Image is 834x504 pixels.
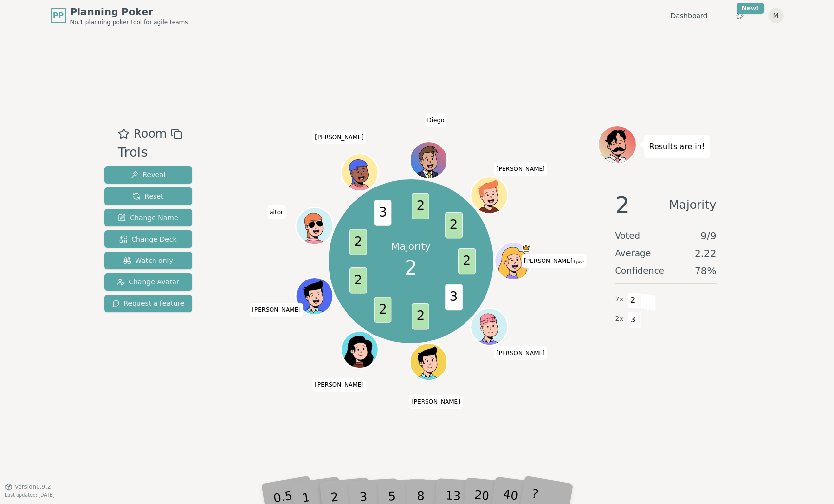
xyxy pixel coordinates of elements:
[412,193,429,219] span: 2
[627,312,639,328] span: 3
[494,346,547,360] span: Click to change your name
[494,162,547,176] span: Click to change your name
[312,131,366,144] span: Click to change your name
[119,234,176,244] span: Change Deck
[405,253,417,282] span: 2
[412,303,429,329] span: 2
[615,229,640,243] span: Voted
[349,229,367,255] span: 2
[5,483,51,491] button: Version0.9.2
[671,11,708,20] a: Dashboard
[425,113,447,127] span: Click to change your name
[458,248,476,274] span: 2
[627,292,639,309] span: 2
[118,213,178,223] span: Change Name
[374,200,392,226] span: 3
[615,246,651,260] span: Average
[133,191,163,201] span: Reset
[53,10,64,21] span: PP
[267,205,286,219] span: Click to change your name
[104,273,193,291] button: Change Avatar
[649,140,705,153] p: Results are in!
[104,187,193,205] button: Reset
[615,314,624,324] span: 2 x
[134,125,167,143] span: Room
[700,229,716,243] span: 9 / 9
[737,3,764,14] div: New!
[695,264,716,278] span: 78 %
[522,254,586,268] span: Click to change your name
[123,256,173,265] span: Watch only
[573,260,584,264] span: (you)
[391,240,431,253] p: Majority
[615,193,630,217] span: 2
[104,209,193,226] button: Change Name
[104,252,193,269] button: Watch only
[112,299,185,308] span: Request a feature
[731,7,749,24] button: New!
[695,246,717,260] span: 2.22
[15,483,51,491] span: Version 0.9.2
[250,303,303,317] span: Click to change your name
[70,19,188,26] span: No.1 planning poker tool for agile teams
[496,243,531,278] button: Click to change your avatar
[349,267,367,294] span: 2
[131,170,165,180] span: Reveal
[409,395,463,409] span: Click to change your name
[104,295,193,312] button: Request a feature
[104,166,193,184] button: Reveal
[768,8,784,23] button: M
[118,143,182,163] div: Trols
[117,277,179,287] span: Change Avatar
[104,230,193,248] button: Change Deck
[445,212,463,238] span: 2
[615,294,624,305] span: 7 x
[615,264,664,278] span: Confidence
[51,5,188,26] a: PPPlanning PokerNo.1 planning poker tool for agile teams
[118,125,130,143] button: Add as favourite
[669,193,717,217] span: Majority
[445,284,463,310] span: 3
[374,297,392,323] span: 2
[70,5,188,19] span: Planning Poker
[522,243,531,253] span: María is the host
[312,378,366,392] span: Click to change your name
[5,492,55,498] span: Last updated: [DATE]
